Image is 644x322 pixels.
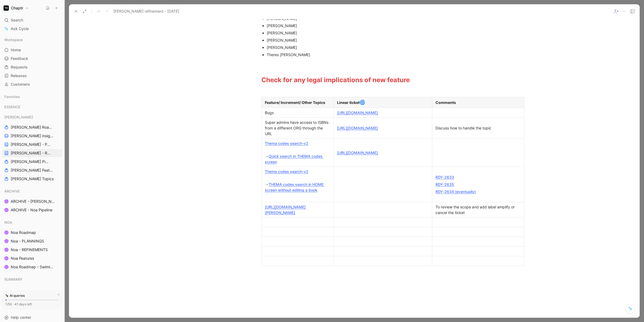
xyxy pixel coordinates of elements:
span: Home [11,47,21,53]
div: To review the scope and add label amplify or cancel the ticket [436,204,521,215]
a: Noa - PLANNINGS [2,237,62,245]
a: Noa - REFINEMENTS [2,246,62,254]
strong: Linear ticket [337,100,360,105]
span: Ask Cycle [11,26,29,32]
strong: Comments [436,100,456,105]
a: [URL][DOMAIN_NAME] [337,126,378,130]
div: → [265,176,330,193]
span: ARCHIVE [4,189,20,194]
div: ESSENCE [2,103,62,113]
span: [PERSON_NAME] refinement - [DATE] [113,8,179,15]
div: → [265,148,330,165]
button: ChaptrChaptr [2,4,30,12]
span: Favorites [4,94,20,99]
a: RDY-2635 [436,182,454,187]
a: Home [2,46,62,54]
span: ARCHIVE - [PERSON_NAME] Pipeline [11,199,56,204]
span: Customers [11,82,30,87]
div: Favorites [2,93,62,101]
a: Releases [2,72,62,80]
a: [PERSON_NAME] Roadmap - open items [2,123,62,131]
a: [PERSON_NAME] insights [2,132,62,140]
div: [PERSON_NAME] [267,23,447,28]
h1: Chaptr [11,6,23,10]
a: [PERSON_NAME] - PLANNINGS [2,140,62,149]
a: Thema codes search-v2 [265,141,308,146]
div: ESSENCE [2,103,62,111]
a: [PERSON_NAME] Pipeline [2,158,62,166]
div: [PERSON_NAME] [267,37,447,43]
a: Requests [2,63,62,71]
div: AI queries [5,293,25,298]
span: SUMMARY [4,277,23,282]
a: Thema codes search-v2 [265,169,308,174]
a: Noa Roadmap [2,229,62,237]
div: NOANoa RoadmapNoa - PLANNINGSNoa - REFINEMENTSNoa FeaturesNoa Roadmap - Swimlanes [2,218,62,271]
div: SUMMARY [2,275,62,285]
span: Requests [11,64,28,70]
strong: Feature/ Increment/ Other Topics [265,100,325,105]
span: Noa - PLANNINGS [11,238,44,244]
a: THEMA codes search in HOME screen without editing a book [265,182,325,192]
div: NOA [2,218,62,226]
span: [PERSON_NAME] Features [11,168,55,173]
div: Workspace [2,36,62,44]
div: [PERSON_NAME] [2,113,62,121]
a: [URL][DOMAIN_NAME] [337,150,378,155]
span: Noa Roadmap - Swimlanes [11,264,55,270]
span: [PERSON_NAME] insights [11,133,55,139]
a: ARCHIVE - [PERSON_NAME] Pipeline [2,197,62,205]
span: [PERSON_NAME] [4,114,33,120]
div: Theres [PERSON_NAME] [267,52,447,57]
a: Customers [2,80,62,88]
a: Feedback [2,55,62,63]
a: Noa Roadmap - Swimlanes [2,263,62,271]
a: [PERSON_NAME] Features [2,166,62,174]
div: SUMMARY [2,275,62,283]
span: Check for any legal implications of new feature [261,76,410,84]
span: Feedback [11,56,28,61]
span: Releases [11,73,27,78]
a: [URL][DOMAIN_NAME] [337,110,378,115]
div: Help center [2,313,62,321]
span: Search [11,17,23,23]
div: Discuss how to handle the topic [436,125,521,131]
span: 🌀 [360,100,365,105]
a: [URL][DOMAIN_NAME][PERSON_NAME] [265,205,306,215]
div: [PERSON_NAME] [267,45,447,50]
img: Chaptr [3,5,9,11]
span: Help center [11,315,31,320]
div: ARCHIVE [2,187,62,195]
a: Ask Cycle [2,25,62,33]
a: Noa Features [2,254,62,262]
div: ARCHIVEARCHIVE - [PERSON_NAME] PipelineARCHIVE - Noa Pipeline [2,187,62,214]
div: 1/50 · 41 days left [5,302,32,307]
span: [PERSON_NAME] - REFINEMENTS [11,150,52,156]
div: [PERSON_NAME] [267,30,447,36]
span: NOA [4,220,12,225]
a: Quick search in THEMA codes screen [265,154,324,164]
span: [PERSON_NAME] - PLANNINGS [11,142,52,147]
div: [PERSON_NAME][PERSON_NAME] Roadmap - open items[PERSON_NAME] insights[PERSON_NAME] - PLANNINGS[PE... [2,113,62,183]
span: Workspace [4,37,23,42]
div: Search [2,16,62,24]
span: ESSENCE [4,104,20,110]
span: Noa Features [11,256,34,261]
a: [PERSON_NAME] Topics [2,175,62,183]
span: [PERSON_NAME] Pipeline [11,159,50,164]
div: Bugs [265,110,330,115]
span: ARCHIVE - Noa Pipeline [11,207,52,213]
span: Noa Roadmap [11,230,36,235]
div: Super admins have access to ISBNs from a different ORG through the URL [265,120,330,136]
a: RDY-2633 [436,175,454,179]
span: Noa - REFINEMENTS [11,247,48,252]
span: [PERSON_NAME] Topics [11,176,54,182]
span: [PERSON_NAME] Roadmap - open items [11,125,53,130]
a: RDY-2634 (eventually) [436,189,476,194]
a: [PERSON_NAME] - REFINEMENTS [2,149,62,157]
a: ARCHIVE - Noa Pipeline [2,206,62,214]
